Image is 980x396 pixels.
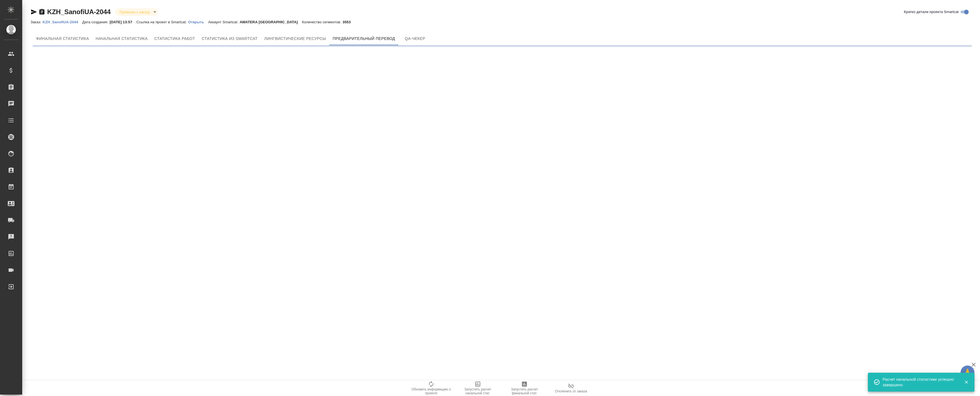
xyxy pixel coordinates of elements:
div: Привязан к заказу [115,8,158,16]
span: Финальная статистика [36,35,89,42]
button: Запустить расчет начальной стат. [454,380,501,396]
span: Отключить от заказа [555,389,587,393]
button: 🙏 [961,365,974,379]
button: Привязан к заказу [118,10,151,14]
span: Запустить расчет начальной стат. [458,387,498,395]
button: Обновить информацию о проекте [408,380,454,396]
span: Статистика из Smartcat [202,35,257,42]
p: AWATERA [GEOGRAPHIC_DATA] [240,20,302,24]
p: Количество сегментов: [302,20,342,24]
p: Ссылка на проект в Smartcat: [137,20,188,24]
a: KZH_SanofiUA-2044 [42,19,82,24]
span: Запустить расчет финальной стат. [504,387,544,395]
p: 3553 [343,20,355,24]
span: Статистика работ [154,35,195,42]
p: [DATE] 13:57 [110,20,137,24]
a: Открыть [188,19,208,24]
span: QA-чекер [402,35,428,42]
p: Заказ: [31,20,42,24]
span: Начальная статистика [96,35,148,42]
button: Отключить от заказа [548,380,594,396]
button: Скопировать ссылку [39,9,45,15]
p: Аккаунт Smartcat: [208,20,239,24]
span: Лингвистические ресурсы [264,35,326,42]
div: Расчет начальной статистики успешно завершено [883,377,956,388]
button: Закрыть [961,380,972,385]
span: Кратко детали проекта Smartcat [904,9,959,15]
button: Скопировать ссылку для ЯМессенджера [31,9,37,15]
p: Дата создания: [82,20,110,24]
span: 🙏 [963,367,972,378]
button: Запустить расчет финальной стат. [501,380,548,396]
a: KZH_SanofiUA-2044 [47,8,111,16]
span: Обновить информацию о проекте [411,387,451,395]
span: Предварительный перевод [333,35,395,42]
